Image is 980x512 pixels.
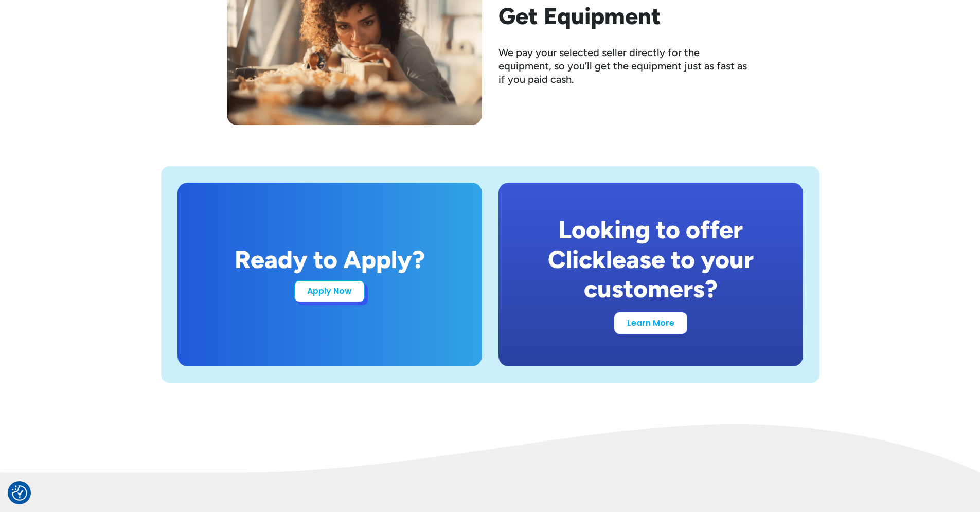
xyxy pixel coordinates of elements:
div: Ready to Apply? [235,245,425,275]
h2: Get Equipment [498,3,754,29]
img: Revisit consent button [12,485,27,501]
div: Looking to offer Clicklease to your customers? [523,215,778,304]
div: We pay your selected seller directly for the equipment, so you’ll get the equipment just as fast ... [498,46,754,86]
button: Consent Preferences [12,485,27,501]
a: Apply Now [294,280,365,302]
a: Learn More [614,312,687,334]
